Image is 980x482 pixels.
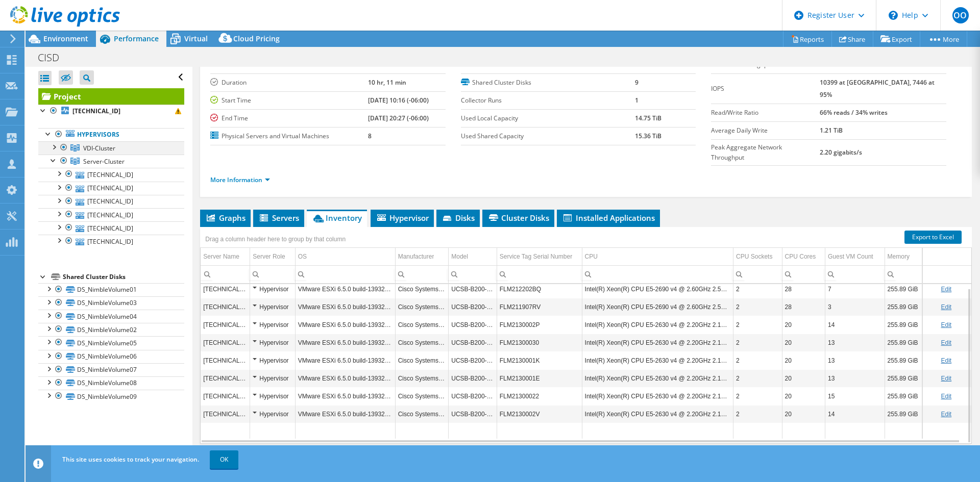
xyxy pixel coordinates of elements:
td: Service Tag Serial Number Column [497,248,582,266]
td: Column Guest VM Count, Value 13 [825,334,885,351]
a: DS_NimbleVolume01 [38,283,184,296]
td: Column Memory, Value 255.89 GiB [885,334,922,351]
span: Hypervisor [376,213,429,223]
td: Column Server Role, Value Hypervisor [250,316,295,334]
td: Column CPU Sockets, Value 2 [733,280,782,298]
td: Column Guest VM Count, Value 14 [825,405,885,423]
td: Column Server Name, Filter cell [201,265,250,283]
td: Column Model, Value UCSB-B200-M4 [449,351,497,369]
b: 10 hr, 11 min [368,78,406,87]
a: Edit [941,286,951,293]
div: Service Tag Serial Number [500,250,573,263]
td: Column Server Name, Value 10.1.250.107 [201,405,250,423]
td: Column Model, Value UCSB-B200-M4 [449,334,497,351]
span: Performance [114,34,159,43]
td: Column Service Tag Serial Number, Value FLM21300022 [497,387,582,405]
td: Column Server Name, Value 10.1.250.105 [201,334,250,351]
td: Column Service Tag Serial Number, Value FLM2130001E [497,369,582,387]
td: Column Manufacturer, Value Cisco Systems Inc [395,298,449,316]
a: Hypervisors [38,128,184,141]
td: Column OS, Value VMware ESXi 6.5.0 build-13932383 [295,316,395,334]
td: Column Server Name, Value 10.1.250.104 [201,351,250,369]
td: Column Server Role, Value Hypervisor [250,334,295,351]
span: This site uses cookies to track your navigation. [62,455,199,464]
td: Column Memory, Value 255.89 GiB [885,316,922,334]
b: [TECHNICAL_ID] [72,107,120,115]
td: Column CPU Sockets, Value 2 [733,351,782,369]
td: Column Model, Value UCSB-B200-M4 [449,298,497,316]
b: 10 [635,60,642,69]
td: Column Server Role, Filter cell [250,265,295,283]
a: More Information [210,175,270,184]
td: Column Server Name, Value 10.1.250.103 [201,387,250,405]
label: Peak Aggregate Network Throughput [711,142,820,163]
td: OS Column [295,248,395,266]
b: 66% reads / 34% writes [820,108,888,117]
label: IOPS [711,84,820,94]
td: Column Model, Value UCSB-B200-M4 [449,280,497,298]
span: Server-Cluster [83,157,125,166]
div: CPU [585,250,598,263]
a: Server-Cluster [38,155,184,168]
b: 14.75 TiB [635,114,661,122]
td: Column CPU, Value Intel(R) Xeon(R) CPU E5-2630 v4 @ 2.20GHz 2.19 GHz [582,387,733,405]
td: Column Guest VM Count, Value 13 [825,369,885,387]
a: Edit [941,393,951,400]
td: Column CPU Cores, Value 20 [782,316,825,334]
div: Drag a column header here to group by that column [203,232,348,246]
td: Column Model, Value UCSB-B200-M4 [449,316,497,334]
td: Column CPU, Value Intel(R) Xeon(R) CPU E5-2630 v4 @ 2.20GHz 2.19 GHz [582,369,733,387]
span: Virtual [184,34,208,43]
svg: \n [889,11,898,20]
span: OO [952,7,969,23]
td: Column CPU Sockets, Value 2 [733,298,782,316]
td: Column Guest VM Count, Value 7 [825,280,885,298]
td: Column OS, Filter cell [295,265,395,283]
label: Duration [210,78,368,88]
td: CPU Sockets Column [733,248,782,266]
td: Column Manufacturer, Value Cisco Systems Inc [395,280,449,298]
a: [TECHNICAL_ID] [38,105,184,118]
div: Hypervisor [253,408,292,420]
label: Average Daily Write [711,125,820,136]
div: Memory [888,250,910,263]
a: [TECHNICAL_ID] [38,182,184,195]
span: Cluster Disks [487,213,549,223]
td: Column Server Name, Value 10.1.250.106 [201,369,250,387]
a: Edit [941,339,951,346]
a: DS_NimbleVolume06 [38,350,184,363]
td: Column Service Tag Serial Number, Value FLM2130002P [497,316,582,334]
a: [TECHNICAL_ID] [38,195,184,208]
td: Column Server Role, Value Hypervisor [250,298,295,316]
a: DS_NimbleVolume07 [38,363,184,376]
a: VDI-Cluster [38,141,184,155]
td: CPU Cores Column [782,248,825,266]
span: Installed Applications [562,213,655,223]
td: Column CPU Cores, Value 28 [782,280,825,298]
td: Column CPU, Value Intel(R) Xeon(R) CPU E5-2630 v4 @ 2.20GHz 2.19 GHz [582,316,733,334]
td: Column Model, Value UCSB-B200-M4 [449,405,497,423]
td: Column CPU Sockets, Value 2 [733,316,782,334]
a: Edit [941,303,951,311]
td: Column Service Tag Serial Number, Value FLM2130001K [497,351,582,369]
span: VDI-Cluster [83,144,115,153]
div: Hypervisor [253,390,292,402]
label: Start Time [210,95,368,106]
td: Column Manufacturer, Value Cisco Systems Inc [395,369,449,387]
b: Canutillo ISD [368,60,406,69]
h1: CISD [33,52,75,63]
a: [TECHNICAL_ID] [38,208,184,221]
a: DS_NimbleVolume02 [38,323,184,336]
label: Physical Servers and Virtual Machines [210,131,368,141]
td: Column CPU Sockets, Value 2 [733,369,782,387]
td: Column OS, Value VMware ESXi 6.5.0 build-13932383 [295,334,395,351]
td: Column OS, Value VMware ESXi 6.5.0 build-13932383 [295,387,395,405]
b: 15.36 TiB [635,132,661,140]
td: Column Server Role, Value Hypervisor [250,369,295,387]
div: Hypervisor [253,319,292,331]
td: Manufacturer Column [395,248,449,266]
td: Column CPU, Value Intel(R) Xeon(R) CPU E5-2690 v4 @ 2.60GHz 2.59 GHz [582,280,733,298]
div: Hypervisor [253,337,292,349]
a: [TECHNICAL_ID] [38,221,184,235]
div: Manufacturer [398,250,434,263]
